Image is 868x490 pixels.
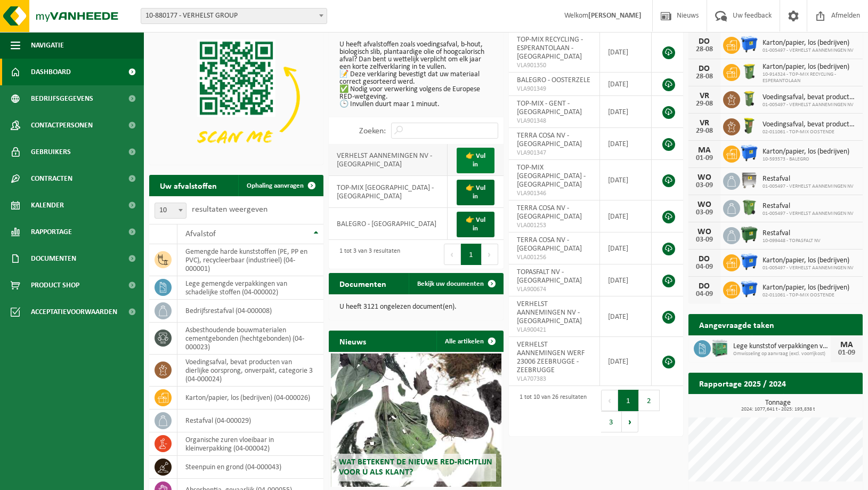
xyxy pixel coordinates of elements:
span: VLA901348 [517,117,592,125]
div: 28-08 [694,46,715,53]
span: Restafval [762,175,854,183]
span: TOPASFALT NV - [GEOGRAPHIC_DATA] [517,268,582,285]
div: MA [836,341,857,349]
img: WB-1100-GAL-GY-02 [740,171,758,189]
img: WB-1100-HPE-BE-01 [740,253,758,271]
span: TERRA COSA NV - [GEOGRAPHIC_DATA] [517,204,582,221]
span: VLA901350 [517,61,592,70]
span: 10-880177 - VERHELST GROUP [141,9,327,23]
span: 01-005497 - VERHELST AANNEMINGEN NV [762,183,854,190]
span: VERHELST AANNEMINGEN NV - [GEOGRAPHIC_DATA] [517,300,582,325]
img: PB-HB-1400-HPE-GN-11 [711,338,729,358]
div: WO [694,173,715,182]
span: Lege kunststof verpakkingen van olie [733,342,831,351]
img: WB-1100-HPE-BE-01 [740,280,758,298]
span: 01-005497 - VERHELST AANNEMINGEN NV [762,47,854,54]
div: 03-09 [694,236,715,244]
span: Documenten [31,245,76,272]
td: [DATE] [600,32,651,73]
img: WB-0370-HPE-GN-50 [740,198,758,216]
td: [DATE] [600,128,651,160]
span: Voedingsafval, bevat producten van dierlijke oorsprong, onverpakt, categorie 3 [762,121,857,129]
div: WO [694,200,715,209]
span: Wat betekent de nieuwe RED-richtlijn voor u als klant? [339,458,492,477]
h3: Tonnage [694,399,863,412]
div: DO [694,37,715,46]
img: WB-1100-HPE-BE-01 [740,144,758,162]
div: 29-08 [694,127,715,135]
td: lege gemengde verpakkingen van schadelijke stoffen (04-000002) [177,276,323,300]
h2: Uw afvalstoffen [149,175,228,196]
span: VLA001253 [517,221,592,230]
span: Karton/papier, los (bedrijven) [762,39,854,47]
span: Restafval [762,229,821,238]
span: 10 [155,203,186,219]
span: TERRA COSA NV - [GEOGRAPHIC_DATA] [517,236,582,253]
span: Restafval [762,202,854,211]
a: Ophaling aanvragen [238,175,322,196]
td: [DATE] [600,200,651,232]
div: 28-08 [694,73,715,81]
div: 29-08 [694,100,715,108]
button: Previous [601,390,618,411]
a: Bekijk rapportage [783,393,862,415]
span: TOP-MIX RECYCLING - ESPERANTOLAAN - [GEOGRAPHIC_DATA] [517,36,583,61]
td: restafval (04-000029) [177,409,323,432]
span: Bedrijfsgegevens [31,85,93,112]
span: VLA901346 [517,189,592,198]
span: 10-593573 - BALEGRO [762,156,849,163]
div: 03-09 [694,209,715,216]
td: [DATE] [600,96,651,128]
img: Download de VHEPlus App [149,32,323,163]
span: 10-914324 - TOP-MIX RECYCLING - ESPERANTOLAAN [762,71,857,84]
span: Contracten [31,165,72,192]
img: WB-0140-HPE-GN-50 [740,90,758,108]
span: VLA901347 [517,149,592,157]
img: WB-0060-HPE-GN-50 [740,117,758,135]
td: VERHELST AANNEMINGEN NV - [GEOGRAPHIC_DATA] [329,144,448,176]
img: WB-1100-HPE-BE-01 [740,35,758,53]
button: 1 [618,390,639,411]
button: Next [622,411,638,432]
td: organische zuren vloeibaar in kleinverpakking (04-000042) [177,432,323,456]
td: karton/papier, los (bedrijven) (04-000026) [177,387,323,409]
span: Acceptatievoorwaarden [31,299,117,325]
span: Voedingsafval, bevat producten van dierlijke oorsprong, onverpakt, categorie 3 [762,93,857,102]
span: TOP-MIX [GEOGRAPHIC_DATA] - [GEOGRAPHIC_DATA] [517,164,586,189]
td: [DATE] [600,73,651,96]
div: 01-09 [694,155,715,162]
label: Zoeken: [359,127,386,135]
div: 1 tot 10 van 26 resultaten [514,389,587,433]
td: TOP-MIX [GEOGRAPHIC_DATA] - [GEOGRAPHIC_DATA] [329,176,448,208]
span: Navigatie [31,32,64,59]
span: TERRA COSA NV - [GEOGRAPHIC_DATA] [517,132,582,148]
span: Rapportage [31,219,72,245]
td: bedrijfsrestafval (04-000008) [177,300,323,323]
img: WB-1100-HPE-GN-01 [740,226,758,244]
td: steenpuin en grond (04-000043) [177,456,323,479]
h2: Nieuws [329,331,377,351]
td: voedingsafval, bevat producten van dierlijke oorsprong, onverpakt, categorie 3 (04-000024) [177,355,323,387]
div: MA [694,146,715,155]
div: DO [694,255,715,263]
div: 03-09 [694,182,715,189]
span: 10-099448 - TOPASFALT NV [762,238,821,244]
div: DO [694,65,715,73]
span: 10 [155,203,186,218]
span: 10-880177 - VERHELST GROUP [141,8,327,24]
button: 3 [601,411,622,432]
h2: Aangevraagde taken [688,314,785,335]
span: Contactpersonen [31,112,93,139]
a: 👉 Vul in [457,180,494,205]
span: Karton/papier, los (bedrijven) [762,284,849,292]
span: Dashboard [31,59,71,85]
button: Next [482,244,498,265]
div: DO [694,282,715,291]
td: BALEGRO - [GEOGRAPHIC_DATA] [329,208,448,240]
button: 2 [639,390,660,411]
p: U heeft afvalstoffen zoals voedingsafval, b-hout, biologisch slib, plantaardige olie of hoogcalor... [339,41,492,108]
div: 01-09 [836,349,857,357]
span: 01-005497 - VERHELST AANNEMINGEN NV [762,102,857,108]
td: [DATE] [600,232,651,264]
span: BALEGRO - OOSTERZELE [517,76,590,84]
